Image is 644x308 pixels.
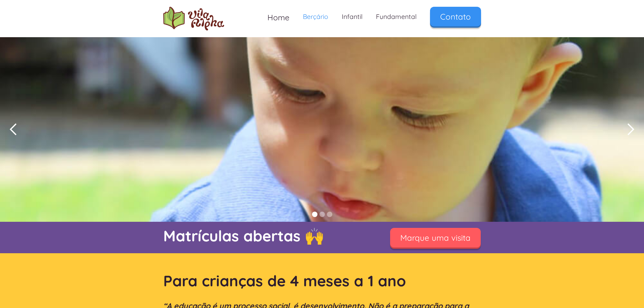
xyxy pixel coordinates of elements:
[163,7,224,30] a: home
[430,7,481,26] a: Contato
[163,225,373,246] p: Matrículas abertas 🙌
[335,7,369,27] a: Infantil
[390,228,481,247] a: Marque uma visita
[369,7,423,27] a: Fundamental
[327,212,332,217] div: Show slide 3 of 3
[163,271,406,290] strong: Para crianças de 4 meses a 1 ano
[312,212,317,217] div: Show slide 1 of 3
[296,7,335,27] a: Berçário
[267,13,289,22] span: Home
[319,212,325,217] div: Show slide 2 of 3
[261,7,296,28] a: Home
[163,7,224,30] img: logo Escola Vila Alpha
[617,37,644,222] div: next slide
